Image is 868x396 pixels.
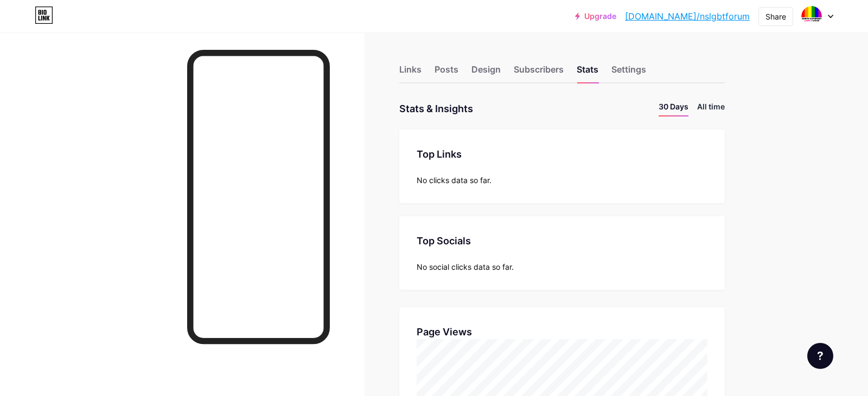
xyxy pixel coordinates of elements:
[625,10,750,23] a: [DOMAIN_NAME]/nslgbtforum
[765,11,786,22] div: Share
[697,101,725,116] li: All time
[417,233,707,248] div: Top Socials
[611,63,646,82] div: Settings
[399,63,422,82] div: Links
[575,12,616,21] a: Upgrade
[659,101,688,116] li: 30 Days
[435,63,458,82] div: Posts
[417,174,707,186] div: No clicks data so far.
[577,63,598,82] div: Stats
[417,261,707,272] div: No social clicks data so far.
[801,6,822,27] img: nslgbtforum
[399,101,473,116] div: Stats & Insights
[514,63,564,82] div: Subscribers
[417,147,707,161] div: Top Links
[471,63,501,82] div: Design
[417,324,707,339] div: Page Views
